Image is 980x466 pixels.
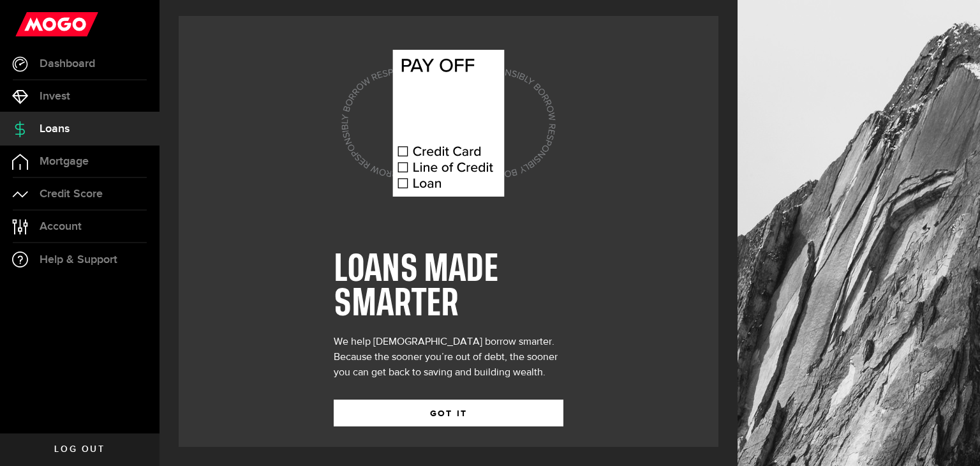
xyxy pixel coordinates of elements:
[40,156,89,167] span: Mortgage
[40,58,95,70] span: Dashboard
[334,400,563,426] button: GOT IT
[40,188,103,200] span: Credit Score
[40,254,117,266] span: Help & Support
[54,445,105,454] span: Log out
[40,221,82,232] span: Account
[334,334,563,380] div: We help [DEMOGRAPHIC_DATA] borrow smarter. Because the sooner you’re out of debt, the sooner you ...
[40,123,70,135] span: Loans
[40,91,70,102] span: Invest
[334,253,563,322] h1: LOANS MADE SMARTER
